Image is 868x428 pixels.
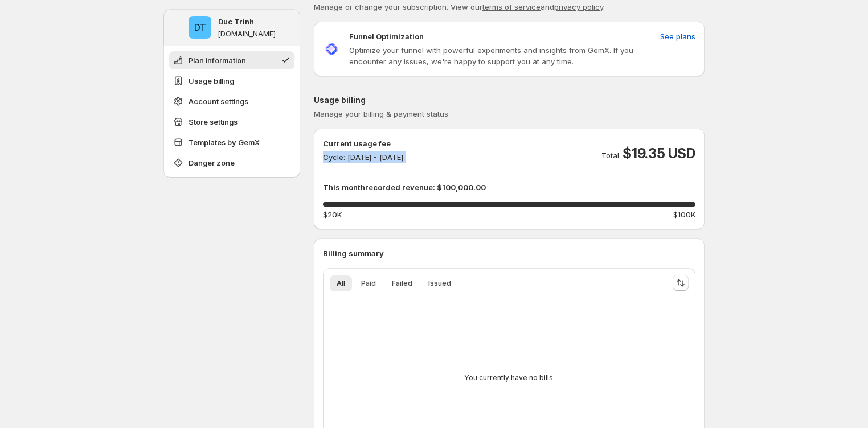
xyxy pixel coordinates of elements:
[482,2,541,11] a: terms of service
[314,2,605,11] span: Manage or change your subscription. View our and .
[623,145,695,163] span: $19.35 USD
[169,51,294,69] button: Plan information
[323,138,403,149] p: Current usage fee
[392,279,412,288] span: Failed
[189,116,238,127] span: Store settings
[323,151,403,163] p: Cycle: [DATE] - [DATE]
[314,94,705,106] p: Usage billing
[169,113,294,131] button: Store settings
[323,182,695,193] p: This month $100,000.00
[314,109,448,118] span: Manage your billing & payment status
[660,31,695,42] span: See plans
[349,44,656,67] p: Optimize your funnel with powerful experiments and insights from GemX. If you encounter any issue...
[189,157,235,168] span: Danger zone
[323,248,695,259] p: Billing summary
[218,16,254,27] p: Duc Trinh
[653,27,702,46] button: See plans
[349,31,424,42] p: Funnel Optimization
[673,275,689,291] button: Sort the results
[169,154,294,172] button: Danger zone
[464,373,555,382] p: You currently have no bills.
[169,92,294,110] button: Account settings
[361,279,376,288] span: Paid
[189,96,248,107] span: Account settings
[218,30,276,39] p: [DOMAIN_NAME]
[189,137,260,148] span: Templates by GemX
[428,279,451,288] span: Issued
[169,72,294,90] button: Usage billing
[601,150,619,161] p: Total
[323,209,342,220] span: $20K
[337,279,345,288] span: All
[673,209,695,220] span: $100K
[189,55,246,66] span: Plan information
[365,183,435,192] span: recorded revenue:
[554,2,603,11] a: privacy policy
[169,133,294,151] button: Templates by GemX
[323,40,340,57] img: Funnel Optimization
[194,22,206,33] text: DT
[189,75,234,87] span: Usage billing
[189,16,211,39] span: Duc Trinh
